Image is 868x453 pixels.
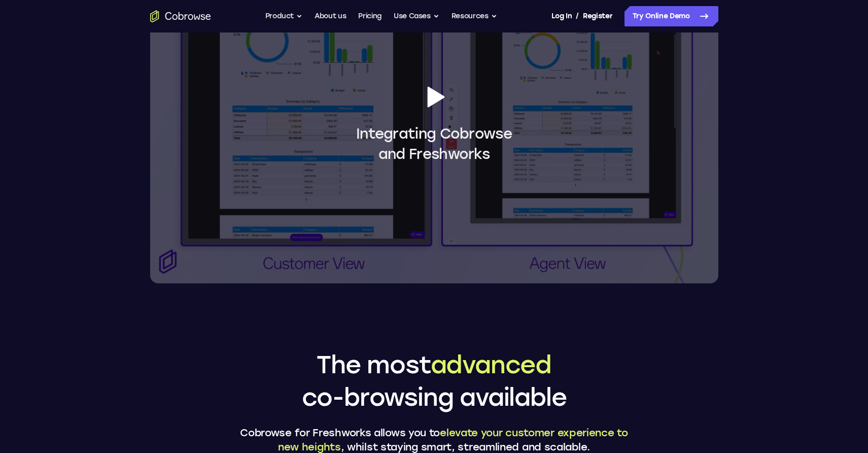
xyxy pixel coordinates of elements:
button: Resources [452,6,497,26]
span: / [576,10,579,22]
span: Integrating Cobrowse and Freshworks [356,123,512,164]
a: About us [315,6,346,26]
button: Use Cases [394,6,439,26]
a: Log In [551,6,572,26]
span: advanced [431,350,551,379]
a: Pricing [358,6,381,26]
span: elevate your customer experience to new heights [278,427,628,453]
h2: The most co-browsing available [302,348,567,413]
a: Register [583,6,612,26]
a: Try Online Demo [624,6,718,26]
button: Product [265,6,303,26]
a: Go to the home page [150,10,211,22]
